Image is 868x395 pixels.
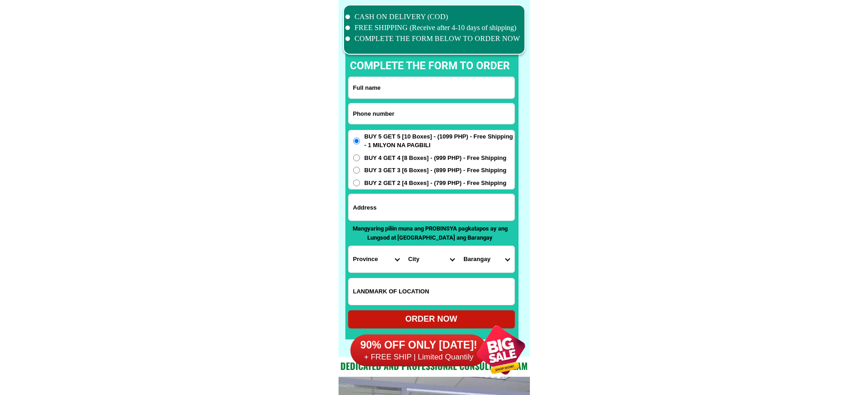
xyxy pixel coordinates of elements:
select: Select district [404,246,459,272]
li: COMPLETE THE FORM BELOW TO ORDER NOW [345,33,520,44]
input: Input phone_number [349,103,514,124]
input: Input full_name [349,77,514,98]
li: FREE SHIPPING (Receive after 4-10 days of shipping) [345,22,520,33]
h6: + FREE SHIP | Limited Quantily [350,352,487,362]
input: Input address [349,194,514,221]
span: BUY 2 GET 2 [4 Boxes] - (799 PHP) - Free Shipping [365,179,507,188]
input: BUY 3 GET 3 [6 Boxes] - (899 PHP) - Free Shipping [353,167,360,174]
span: BUY 5 GET 5 [10 Boxes] - (1099 PHP) - Free Shipping - 1 MILYON NA PAGBILI [365,132,514,150]
p: Mangyaring piliin muna ang PROBINSYA pagkatapos ay ang Lungsod at [GEOGRAPHIC_DATA] ang Barangay [348,224,512,242]
span: BUY 4 GET 4 [8 Boxes] - (999 PHP) - Free Shipping [365,154,507,163]
p: complete the form to order [341,58,519,74]
li: CASH ON DELIVERY (COD) [345,11,520,22]
h2: Dedicated and professional consulting team [339,359,530,373]
h6: 90% OFF ONLY [DATE]! [350,339,487,352]
select: Select commune [459,246,514,272]
span: BUY 3 GET 3 [6 Boxes] - (899 PHP) - Free Shipping [365,166,507,175]
input: BUY 5 GET 5 [10 Boxes] - (1099 PHP) - Free Shipping - 1 MILYON NA PAGBILI [353,138,360,144]
select: Select province [349,246,404,272]
input: BUY 2 GET 2 [4 Boxes] - (799 PHP) - Free Shipping [353,180,360,186]
input: BUY 4 GET 4 [8 Boxes] - (999 PHP) - Free Shipping [353,154,360,161]
input: Input LANDMARKOFLOCATION [349,278,514,305]
div: ORDER NOW [348,313,515,325]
